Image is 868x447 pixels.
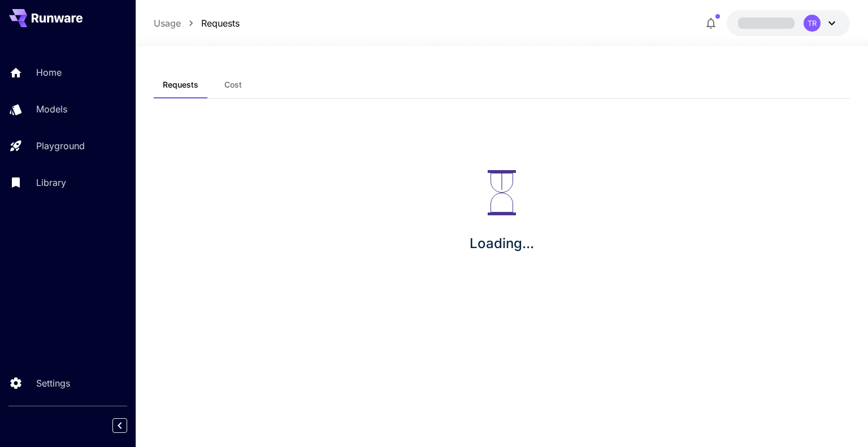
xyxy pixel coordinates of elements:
[36,176,66,189] p: Library
[36,102,67,116] p: Models
[36,66,62,79] p: Home
[112,418,127,433] button: Collapse sidebar
[727,10,850,36] button: TR
[201,16,240,30] a: Requests
[470,233,534,254] p: Loading...
[154,16,240,30] nav: breadcrumb
[121,415,136,436] div: Collapse sidebar
[163,80,198,90] span: Requests
[36,376,70,390] p: Settings
[36,139,85,153] p: Playground
[154,16,181,30] a: Usage
[224,80,242,90] span: Cost
[804,15,821,32] div: TR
